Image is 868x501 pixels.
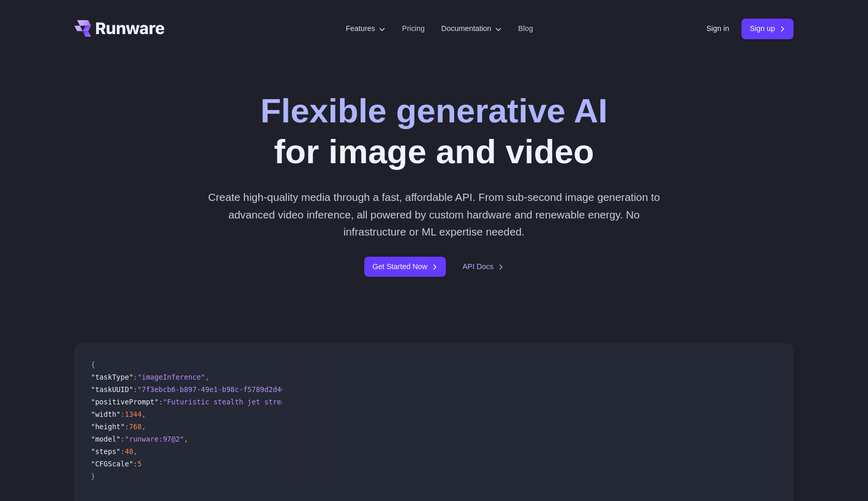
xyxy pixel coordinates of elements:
span: : [120,447,125,456]
a: Get Started Now [364,257,446,277]
span: "width" [91,410,120,418]
a: Go to / [74,20,164,37]
span: , [205,373,209,381]
span: "taskType" [91,373,133,381]
label: Features [346,23,385,35]
a: Pricing [402,23,425,35]
span: , [142,410,146,418]
a: API Docs [462,261,504,273]
span: "Futuristic stealth jet streaking through a neon-lit cityscape with glowing purple exhaust" [163,398,548,406]
span: : [125,422,129,431]
a: Sign up [741,19,794,39]
span: , [142,422,146,431]
p: Create high-quality media through a fast, affordable API. From sub-second image generation to adv... [204,189,664,240]
a: Blog [518,23,533,35]
span: : [133,385,137,394]
label: Documentation [441,23,502,35]
span: 768 [129,422,142,431]
span: { [91,361,95,369]
span: "positivePrompt" [91,398,159,406]
span: } [91,472,95,480]
span: : [120,410,125,418]
span: 1344 [125,410,142,418]
span: 5 [137,460,142,468]
span: "model" [91,435,120,443]
span: , [133,447,137,456]
span: "7f3ebcb6-b897-49e1-b98c-f5789d2d40d7" [137,385,298,394]
span: "imageInference" [137,373,205,381]
span: : [133,373,137,381]
span: "runware:97@2" [125,435,184,443]
span: , [184,435,188,443]
a: Sign in [706,23,729,35]
strong: Flexible generative AI [260,92,608,130]
span: "CFGScale" [91,460,133,468]
span: "taskUUID" [91,385,133,394]
h1: for image and video [260,91,608,172]
span: "height" [91,422,125,431]
span: : [159,398,163,406]
span: : [120,435,125,443]
span: "steps" [91,447,120,456]
span: 40 [125,447,133,456]
span: : [133,460,137,468]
